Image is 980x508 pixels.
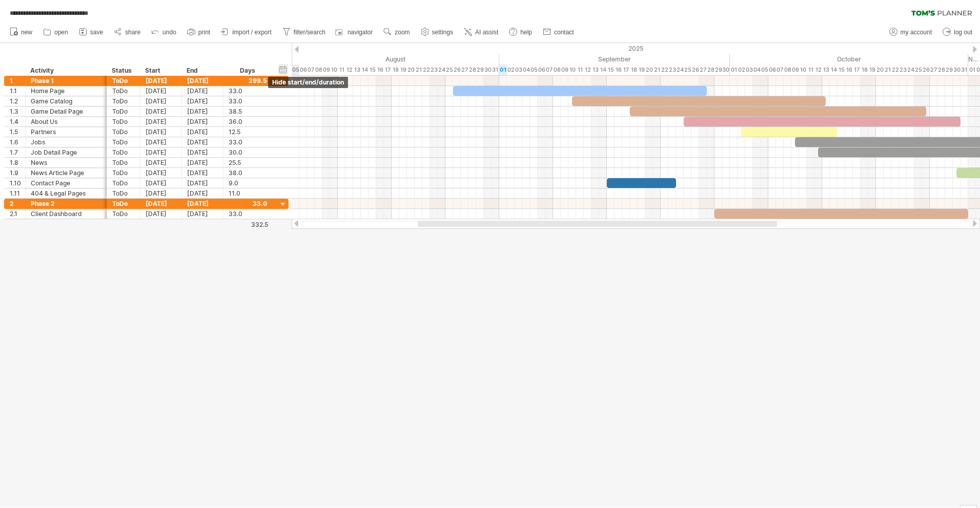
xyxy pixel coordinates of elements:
div: 404 & Legal Pages [31,188,101,198]
div: [DATE] [182,168,223,178]
div: Monday, 6 October 2025 [768,65,776,75]
div: Days [223,66,272,76]
div: Monday, 1 September 2025 [499,65,507,75]
div: [DATE] [182,199,223,208]
div: 1.4 [10,117,25,126]
div: Friday, 5 September 2025 [530,65,538,75]
div: Friday, 22 August 2025 [422,65,430,75]
div: 2 [10,199,25,208]
div: 1.7 [10,147,25,157]
div: Saturday, 27 September 2025 [699,65,707,75]
div: Saturday, 6 September 2025 [538,65,545,75]
div: [DATE] [140,127,182,137]
span: new [21,29,32,36]
div: Friday, 29 August 2025 [476,65,484,75]
div: [DATE] [140,76,182,86]
a: log out [940,26,975,39]
div: 30.0 [229,147,267,157]
div: Tuesday, 7 October 2025 [776,65,784,75]
div: 1.6 [10,137,25,147]
div: [DATE] [182,147,223,157]
div: 332.5 [224,221,268,228]
div: Friday, 17 October 2025 [853,65,861,75]
div: 2.1 [10,209,25,219]
div: Wednesday, 20 August 2025 [407,65,415,75]
div: ToDo [112,178,135,188]
div: Thursday, 9 October 2025 [791,65,799,75]
span: settings [432,29,453,36]
div: Tuesday, 2 September 2025 [507,65,515,75]
div: Monday, 25 August 2025 [445,65,453,75]
div: Wednesday, 8 October 2025 [784,65,791,75]
a: filter/search [280,26,329,39]
div: Wednesday, 15 October 2025 [838,65,845,75]
div: Sunday, 26 October 2025 [922,65,930,75]
span: hide start/end/duration [272,78,344,86]
div: Thursday, 28 August 2025 [468,65,476,75]
div: Thursday, 30 October 2025 [953,65,961,75]
div: 1.2 [10,96,25,106]
div: Wednesday, 22 October 2025 [891,65,899,75]
div: Saturday, 18 October 2025 [861,65,868,75]
div: Thursday, 14 August 2025 [361,65,369,75]
a: save [76,26,106,39]
div: ToDo [112,76,135,86]
div: Friday, 15 August 2025 [369,65,376,75]
div: ToDo [112,188,135,198]
div: Monday, 13 October 2025 [822,65,830,75]
span: log out [954,29,972,36]
div: Contact Page [31,178,101,188]
div: [DATE] [182,178,223,188]
div: Partners [31,127,101,137]
div: Job Detail Page [31,147,101,157]
div: [DATE] [182,209,223,219]
div: Friday, 3 October 2025 [745,65,753,75]
span: AI assist [475,29,498,36]
div: Friday, 12 September 2025 [584,65,591,75]
div: [DATE] [140,117,182,126]
div: [DATE] [140,137,182,147]
div: Saturday, 20 September 2025 [645,65,653,75]
div: 11.0 [229,188,267,198]
div: Sunday, 12 October 2025 [814,65,822,75]
a: contact [540,26,577,39]
div: Thursday, 18 September 2025 [630,65,638,75]
div: [DATE] [182,158,223,167]
div: Sunday, 31 August 2025 [492,65,499,75]
div: Sunday, 14 September 2025 [599,65,607,75]
span: filter/search [294,29,325,36]
div: September 2025 [499,54,730,65]
div: Tuesday, 14 October 2025 [830,65,838,75]
div: Sunday, 21 September 2025 [653,65,661,75]
div: [DATE] [182,96,223,106]
div: Game Detail Page [31,107,101,116]
div: Wednesday, 1 October 2025 [730,65,738,75]
div: [DATE] [140,188,182,198]
div: [DATE] [182,107,223,116]
div: Monday, 20 October 2025 [876,65,884,75]
div: 38.5 [229,107,267,116]
div: 33.0 [229,209,267,219]
span: zoom [395,29,410,36]
span: save [90,29,103,36]
div: ToDo [112,86,135,96]
div: Thursday, 16 October 2025 [845,65,853,75]
div: Saturday, 16 August 2025 [376,65,384,75]
span: my account [901,29,932,36]
div: [DATE] [140,96,182,106]
a: open [40,26,71,39]
div: Phase 1 [31,76,101,86]
div: Thursday, 21 August 2025 [415,65,422,75]
div: Saturday, 4 October 2025 [753,65,761,75]
div: Sunday, 19 October 2025 [868,65,876,75]
div: ToDo [112,96,135,106]
div: Monday, 15 September 2025 [607,65,615,75]
a: zoom [381,26,413,39]
div: ToDo [112,147,135,157]
a: import / export [218,26,275,39]
span: navigator [348,29,373,36]
div: [DATE] [182,127,223,137]
span: print [198,29,210,36]
div: Saturday, 23 August 2025 [430,65,438,75]
div: Monday, 18 August 2025 [392,65,399,75]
